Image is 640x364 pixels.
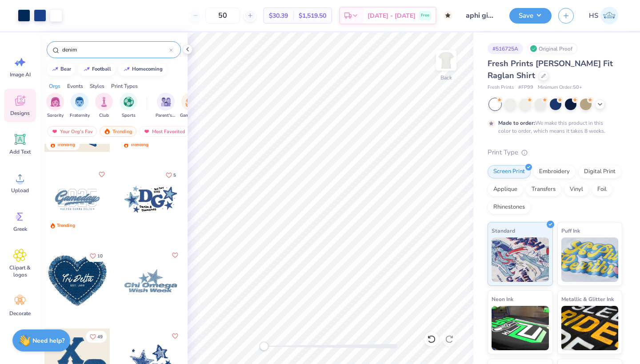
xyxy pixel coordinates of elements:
span: Add Text [9,148,31,155]
img: trend_line.gif [123,67,130,72]
span: Metallic & Glitter Ink [561,294,614,304]
button: filter button [120,93,137,119]
img: trending.gif [104,128,111,135]
div: Trending [100,126,136,137]
div: Back [440,74,452,82]
div: Print Type [488,147,622,158]
span: Game Day [180,112,200,119]
div: Vinyl [564,183,589,196]
div: Trending [57,222,75,229]
img: trend_line.gif [52,67,59,72]
div: Trending [57,142,75,148]
img: Helen Slacik [600,7,618,24]
img: Metallic & Glitter Ink [561,306,619,350]
div: Rhinestones [488,201,531,214]
img: Back [437,51,455,69]
span: 49 [97,335,103,339]
strong: Need help? [32,336,64,345]
div: filter for Sports [120,93,137,119]
div: Styles [90,82,104,90]
button: homecoming [118,63,167,76]
div: filter for Game Day [180,93,200,119]
span: Neon Ink [492,294,513,304]
div: Applique [488,183,523,196]
button: filter button [180,93,200,119]
div: Most Favorited [139,126,189,137]
div: Foil [592,183,612,196]
span: Decorate [9,310,31,317]
div: Trending [130,142,148,148]
div: Digital Print [578,165,621,178]
img: Sorority Image [50,97,60,107]
button: Like [86,250,107,262]
span: Parent's Weekend [156,112,176,119]
img: Parent's Weekend Image [161,97,171,107]
img: Fraternity Image [75,97,84,107]
a: HS [585,7,622,24]
div: Print Types [111,82,138,90]
div: Events [67,82,83,90]
span: [DATE] - [DATE] [368,11,416,20]
div: Accessibility label [260,342,268,351]
span: HS [589,11,598,21]
div: # 516725A [488,43,523,54]
span: Designs [10,110,30,117]
div: Screen Print [488,165,531,178]
div: Orgs [49,82,60,90]
img: most_fav.gif [51,128,58,135]
button: Like [86,331,107,343]
div: bear [60,67,71,71]
img: Puff Ink [561,237,619,282]
div: filter for Club [95,93,113,119]
strong: Made to order: [498,119,535,127]
span: $1,519.50 [299,11,326,20]
div: filter for Fraternity [70,93,90,119]
span: Upload [11,187,29,194]
img: Sports Image [124,97,134,107]
img: trend_line.gif [83,67,90,72]
button: Like [96,169,107,180]
span: Greek [13,226,27,233]
div: Transfers [526,183,561,196]
img: Club Image [99,97,109,107]
input: Try "Alpha" [61,45,169,54]
button: Save [509,8,552,24]
div: football [92,67,111,71]
span: Minimum Order: 50 + [538,84,582,91]
span: # FP99 [518,84,533,91]
button: Like [170,250,180,261]
div: Embroidery [533,165,576,178]
span: Fresh Prints [488,84,514,91]
img: most_fav.gif [143,128,150,135]
span: Standard [492,226,515,235]
button: filter button [46,93,64,119]
div: Original Proof [528,43,577,54]
button: Like [170,331,180,341]
input: – – [205,8,240,24]
span: Image AI [10,71,31,78]
div: Your Org's Fav [47,126,97,137]
button: football [78,63,115,76]
img: Game Day Image [185,97,196,107]
div: filter for Parent's Weekend [156,93,176,119]
span: Fraternity [70,112,90,119]
div: We make this product in this color to order, which means it takes 8 weeks. [498,119,608,135]
span: $30.39 [269,11,288,20]
button: filter button [70,93,90,119]
div: homecoming [132,67,163,71]
button: Like [162,169,180,181]
button: filter button [95,93,113,119]
span: Sports [122,112,136,119]
div: filter for Sorority [46,93,64,119]
input: Untitled Design [459,7,503,24]
img: Neon Ink [492,306,549,350]
span: Fresh Prints [PERSON_NAME] Fit Raglan Shirt [488,58,613,81]
span: 5 [173,173,176,178]
span: Clipart & logos [5,264,35,278]
span: Club [99,112,109,119]
span: 10 [97,254,103,258]
span: Free [421,12,429,19]
span: Puff Ink [561,226,580,235]
span: Sorority [47,112,64,119]
button: filter button [156,93,176,119]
